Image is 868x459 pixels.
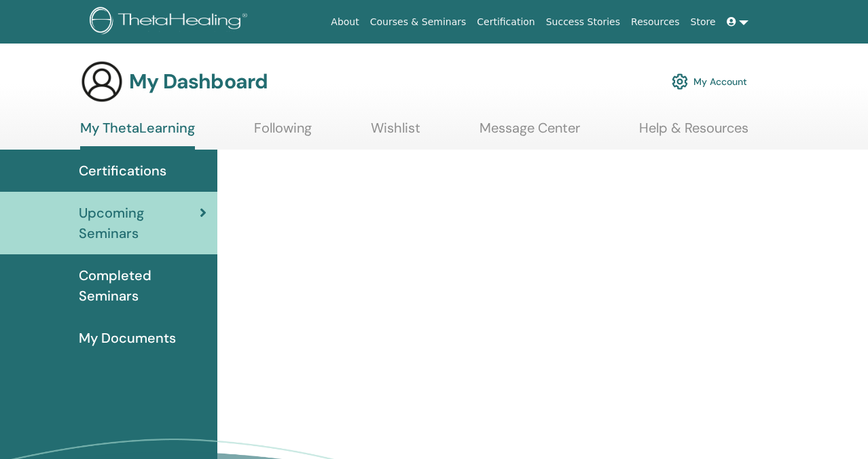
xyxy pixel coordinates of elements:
span: Upcoming Seminars [79,203,200,243]
img: generic-user-icon.jpg [80,60,124,103]
a: About [325,10,364,35]
a: My Account [672,67,747,97]
img: cog.svg [672,70,688,93]
span: Certifications [79,160,166,181]
h3: My Dashboard [129,69,268,94]
a: Following [254,120,312,146]
a: Help & Resources [639,120,748,146]
a: Courses & Seminars [365,10,472,35]
img: logo.png [90,7,252,37]
a: My ThetaLearning [80,120,195,150]
a: Certification [471,10,540,35]
a: Resources [626,10,685,35]
a: Success Stories [541,10,626,35]
span: Completed Seminars [79,265,206,306]
span: My Documents [79,328,176,348]
a: Wishlist [371,120,420,146]
a: Store [685,10,721,35]
a: Message Center [480,120,580,146]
